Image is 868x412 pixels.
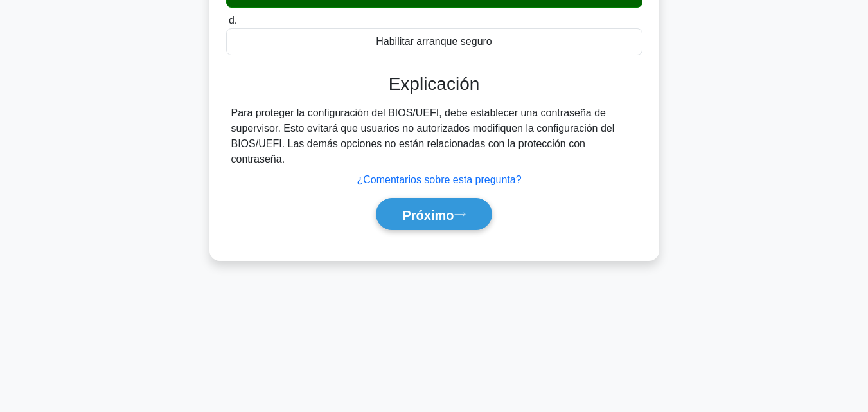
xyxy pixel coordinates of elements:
[376,198,492,231] button: Próximo
[231,107,615,165] font: Para proteger la configuración del BIOS/UEFI, debe establecer una contraseña de supervisor. Esto ...
[376,36,492,47] font: Habilitar arranque seguro
[389,74,480,94] font: Explicación
[357,174,521,185] a: ¿Comentarios sobre esta pregunta?
[402,208,454,222] font: Próximo
[229,15,237,26] font: d.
